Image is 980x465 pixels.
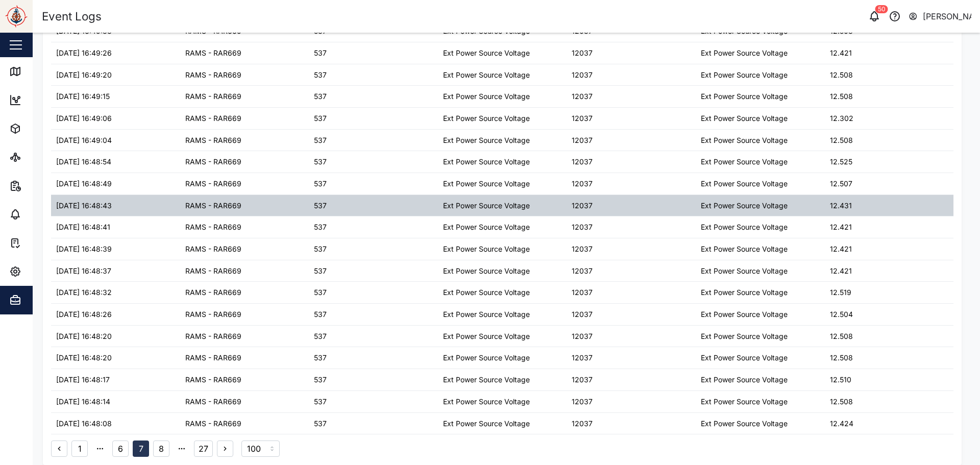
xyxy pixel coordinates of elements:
[443,178,530,189] div: Ext Power Source Voltage
[56,135,112,146] div: [DATE] 16:49:04
[572,309,593,320] div: 12037
[56,331,112,342] div: [DATE] 16:48:20
[27,180,61,191] div: Reports
[56,352,112,363] div: [DATE] 16:48:20
[185,243,241,255] div: RAMS - RAR669
[314,396,327,407] div: 537
[830,287,851,298] div: 12.519
[443,200,530,211] div: Ext Power Source Voltage
[443,374,530,385] div: Ext Power Source Voltage
[572,113,593,124] div: 12037
[443,243,530,255] div: Ext Power Source Voltage
[185,418,241,429] div: RAMS - RAR669
[572,47,593,59] div: 12037
[701,69,788,81] div: Ext Power Source Voltage
[56,113,112,124] div: [DATE] 16:49:06
[443,135,530,146] div: Ext Power Source Voltage
[830,113,853,124] div: 12.302
[185,113,241,124] div: RAMS - RAR669
[443,47,530,59] div: Ext Power Source Voltage
[443,309,530,320] div: Ext Power Source Voltage
[701,309,788,320] div: Ext Power Source Voltage
[701,200,788,211] div: Ext Power Source Voltage
[56,178,112,189] div: [DATE] 16:48:49
[314,374,327,385] div: 537
[701,91,788,102] div: Ext Power Source Voltage
[185,265,241,277] div: RAMS - RAR669
[701,113,788,124] div: Ext Power Source Voltage
[572,418,593,429] div: 12037
[27,123,58,134] div: Assets
[572,243,593,255] div: 12037
[133,440,149,457] button: 7
[572,200,593,211] div: 12037
[701,418,788,429] div: Ext Power Source Voltage
[830,222,852,233] div: 12.421
[443,113,530,124] div: Ext Power Source Voltage
[56,91,110,102] div: [DATE] 16:49:15
[314,331,327,342] div: 537
[875,5,888,13] div: 50
[830,200,852,211] div: 12.431
[701,265,788,277] div: Ext Power Source Voltage
[27,237,55,249] div: Tasks
[443,91,530,102] div: Ext Power Source Voltage
[830,47,852,59] div: 12.421
[830,396,853,407] div: 12.508
[830,352,853,363] div: 12.508
[314,200,327,211] div: 537
[830,156,852,167] div: 12.525
[56,243,112,255] div: [DATE] 16:48:39
[830,243,852,255] div: 12.421
[314,222,327,233] div: 537
[923,10,972,23] div: [PERSON_NAME]
[185,222,241,233] div: RAMS - RAR669
[443,222,530,233] div: Ext Power Source Voltage
[572,396,593,407] div: 12037
[830,309,853,320] div: 12.504
[572,135,593,146] div: 12037
[443,418,530,429] div: Ext Power Source Voltage
[56,47,112,59] div: [DATE] 16:49:26
[443,69,530,81] div: Ext Power Source Voltage
[185,69,241,81] div: RAMS - RAR669
[314,69,327,81] div: 537
[572,374,593,385] div: 12037
[56,222,110,233] div: [DATE] 16:48:41
[572,69,593,81] div: 12037
[56,265,111,277] div: [DATE] 16:48:37
[572,91,593,102] div: 12037
[830,178,852,189] div: 12.507
[56,396,110,407] div: [DATE] 16:48:14
[830,331,853,342] div: 12.508
[56,287,112,298] div: [DATE] 16:48:32
[153,440,169,457] button: 8
[185,156,241,167] div: RAMS - RAR669
[27,66,50,77] div: Map
[314,91,327,102] div: 537
[701,178,788,189] div: Ext Power Source Voltage
[56,418,112,429] div: [DATE] 16:48:08
[56,69,112,81] div: [DATE] 16:49:20
[27,295,57,306] div: Admin
[314,178,327,189] div: 537
[5,5,28,28] img: Main Logo
[572,352,593,363] div: 12037
[314,287,327,298] div: 537
[27,94,72,106] div: Dashboard
[701,396,788,407] div: Ext Power Source Voltage
[314,156,327,167] div: 537
[56,374,110,385] div: [DATE] 16:48:17
[830,418,853,429] div: 12.424
[42,8,102,26] div: Event Logs
[185,309,241,320] div: RAMS - RAR669
[185,331,241,342] div: RAMS - RAR669
[830,374,851,385] div: 12.510
[185,91,241,102] div: RAMS - RAR669
[56,156,111,167] div: [DATE] 16:48:54
[701,156,788,167] div: Ext Power Source Voltage
[701,47,788,59] div: Ext Power Source Voltage
[314,309,327,320] div: 537
[194,440,213,457] button: 27
[185,374,241,385] div: RAMS - RAR669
